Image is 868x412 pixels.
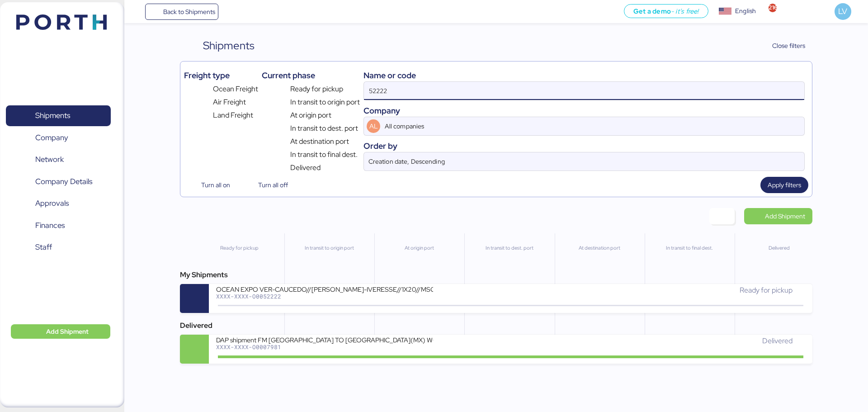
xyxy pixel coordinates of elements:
span: Ready for pickup [290,84,343,95]
button: Turn all on [184,177,237,193]
span: Company [35,131,68,144]
div: OCEAN EXPO VER-CAUCEDO//[PERSON_NAME]-IVERESSE//1X20//MSC // BKG EBKGQ00147D8 // MBL [216,285,433,293]
a: Company [6,127,111,148]
div: In transit to origin port [288,244,370,252]
span: At destination port [290,136,349,147]
button: Close filters [754,38,812,54]
button: Add Shipment [11,324,110,339]
div: In transit to final dest. [649,244,731,252]
span: Network [35,153,64,166]
input: AL [383,117,778,135]
div: Current phase [262,69,360,81]
span: Turn all on [201,180,230,190]
span: Air Freight [213,97,246,108]
a: Shipments [6,105,111,126]
div: English [735,6,756,16]
div: Company [363,104,805,117]
button: Apply filters [760,177,808,193]
span: Add Shipment [765,211,805,222]
span: Close filters [772,40,805,51]
div: Ready for pickup [198,244,280,252]
span: Ocean Freight [213,84,258,95]
a: Finances [6,215,111,236]
div: My Shipments [180,270,812,280]
span: Delivered [762,336,793,346]
span: In transit to dest. port [290,123,358,134]
span: Delivered [290,162,321,173]
span: Turn all off [258,180,288,190]
div: At destination port [559,244,641,252]
div: Order by [363,140,805,152]
span: In transit to final dest. [290,149,358,160]
span: Add Shipment [46,326,89,337]
a: Company Details [6,171,111,192]
a: Staff [6,237,111,258]
span: In transit to origin port [290,97,360,108]
div: XXXX-XXXX-O0052222 [216,293,433,299]
span: Shipments [35,109,70,122]
span: Company Details [35,175,92,188]
span: Approvals [35,197,69,210]
span: LV [838,5,847,17]
span: Back to Shipments [163,6,215,17]
a: Back to Shipments [145,4,219,20]
button: Turn all off [241,177,295,193]
span: AL [369,121,378,131]
span: Ready for pickup [740,285,793,295]
div: Delivered [739,244,821,252]
span: Staff [35,241,52,254]
div: Freight type [184,69,258,81]
a: Network [6,149,111,170]
span: At origin port [290,110,331,121]
div: Name or code [363,69,805,81]
div: Shipments [203,38,255,54]
div: DAP shipment FM [GEOGRAPHIC_DATA] TO [GEOGRAPHIC_DATA](MX) WQSE2302X07 2*40 FULL-SERVICE / WHLU58... [216,336,433,343]
div: In transit to dest. port [468,244,550,252]
span: Finances [35,219,65,232]
div: XXXX-XXXX-O0007981 [216,344,433,350]
span: Land Freight [213,110,253,121]
a: Add Shipment [744,208,812,224]
span: Apply filters [768,180,801,190]
div: At origin port [378,244,460,252]
a: Approvals [6,193,111,214]
button: Menu [130,4,145,19]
